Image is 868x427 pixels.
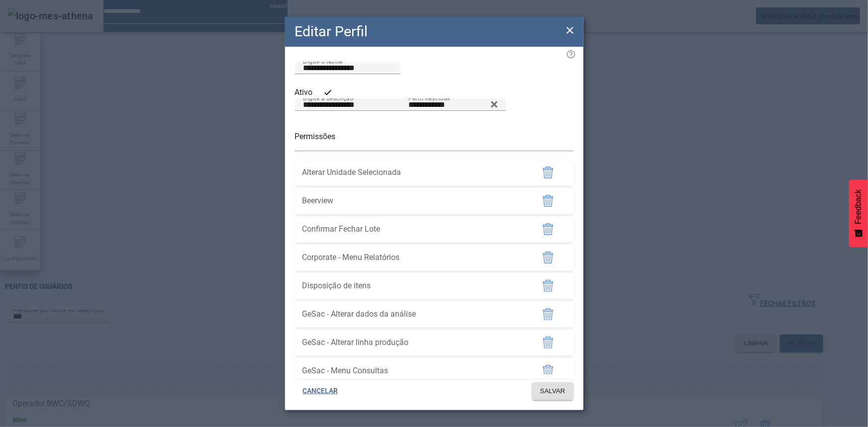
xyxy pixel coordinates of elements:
mat-label: Perfil Keycloak [408,94,450,101]
span: GeSac - Alterar linha produção [302,337,526,348]
button: CANCELAR [295,382,346,400]
span: Confirmar Fechar Lote [302,223,526,235]
span: Beerview [302,195,526,207]
label: Ativo [295,86,315,98]
p: Permissões [295,131,574,143]
span: Disposição de itens [302,280,526,292]
mat-label: Digite o Nome [303,58,343,65]
span: GeSac - Menu Consultas [302,365,526,377]
span: Feedback [854,189,863,224]
h2: Editar Perfil [295,21,368,42]
input: Number [408,99,498,111]
span: SALVAR [540,386,566,396]
button: Feedback - Mostrar pesquisa [849,179,868,247]
mat-label: Digite a descrição [303,94,353,101]
span: CANCELAR [303,386,338,396]
span: Corporate - Menu Relatórios [302,252,526,263]
span: GeSac - Alterar dados da análise [302,308,526,320]
button: SALVAR [532,382,574,400]
span: Alterar Unidade Selecionada [302,167,526,178]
